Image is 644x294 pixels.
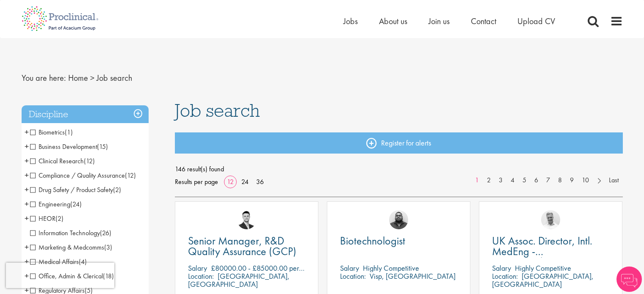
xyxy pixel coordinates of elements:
[211,263,320,273] p: £80000.00 - £85000.00 per annum
[30,171,125,180] span: Compliance / Quality Assurance
[30,185,121,194] span: Drug Safety / Product Safety
[65,128,73,137] span: (1)
[238,177,252,186] a: 24
[517,16,555,27] a: Upload CV
[515,263,571,273] p: Highly Competitive
[68,72,88,83] a: breadcrumb link
[224,177,237,186] a: 12
[554,176,566,185] a: 8
[30,142,97,151] span: Business Development
[492,234,596,269] span: UK Assoc. Director, Intl. MedEng - Oncology/Hematology
[97,142,108,151] span: (15)
[188,263,207,273] span: Salary
[30,243,104,252] span: Marketing & Medcomms
[340,236,457,246] a: Biotechnologist
[483,176,495,185] a: 2
[340,271,366,281] span: Location:
[30,214,55,223] span: HEOR
[343,16,358,27] a: Jobs
[370,271,456,281] p: Visp, [GEOGRAPHIC_DATA]
[22,105,149,124] h3: Discipline
[492,263,511,273] span: Salary
[30,142,108,151] span: Business Development
[175,163,623,176] span: 146 result(s) found
[25,169,29,181] span: +
[84,157,95,165] span: (12)
[492,271,594,289] p: [GEOGRAPHIC_DATA], [GEOGRAPHIC_DATA]
[471,176,483,185] a: 1
[25,140,29,153] span: +
[518,176,531,185] a: 5
[55,214,64,223] span: (2)
[70,200,82,209] span: (24)
[340,234,405,248] span: Biotechnologist
[25,183,29,196] span: +
[30,128,65,137] span: Biometrics
[340,263,359,273] span: Salary
[25,126,29,138] span: +
[237,210,256,229] img: Joshua Godden
[428,16,450,27] a: Join us
[495,176,507,185] a: 3
[25,212,29,225] span: +
[30,185,113,194] span: Drug Safety / Product Safety
[471,16,496,27] a: Contact
[175,99,260,122] span: Job search
[25,241,29,253] span: +
[6,263,114,288] iframe: reCAPTCHA
[506,176,519,185] a: 4
[188,236,305,257] a: Senior Manager, R&D Quality Assurance (GCP)
[30,228,111,237] span: Information Technology
[30,243,112,252] span: Marketing & Medcomms
[492,271,518,281] span: Location:
[125,171,136,180] span: (12)
[79,257,87,266] span: (4)
[30,228,100,237] span: Information Technology
[30,200,70,209] span: Engineering
[30,257,87,266] span: Medical Affairs
[30,157,95,165] span: Clinical Research
[605,176,623,185] a: Last
[389,210,408,229] img: Ashley Bennett
[541,210,560,229] img: Joshua Bye
[104,243,112,252] span: (3)
[22,72,66,83] span: You are here:
[30,171,136,180] span: Compliance / Quality Assurance
[616,267,642,292] img: Chatbot
[175,132,623,154] a: Register for alerts
[188,271,290,289] p: [GEOGRAPHIC_DATA], [GEOGRAPHIC_DATA]
[542,176,554,185] a: 7
[363,263,419,273] p: Highly Competitive
[188,271,214,281] span: Location:
[100,228,111,237] span: (26)
[30,257,79,266] span: Medical Affairs
[566,176,578,185] a: 9
[30,128,73,137] span: Biometrics
[30,200,82,209] span: Engineering
[530,176,542,185] a: 6
[30,214,64,223] span: HEOR
[25,154,29,167] span: +
[97,72,132,83] span: Job search
[253,177,267,186] a: 36
[188,234,296,258] span: Senior Manager, R&D Quality Assurance (GCP)
[30,157,84,165] span: Clinical Research
[25,255,29,268] span: +
[492,236,609,257] a: UK Assoc. Director, Intl. MedEng - Oncology/Hematology
[113,185,121,194] span: (2)
[25,198,29,210] span: +
[578,176,593,185] a: 10
[379,16,407,27] a: About us
[175,176,218,188] span: Results per page
[90,72,94,83] span: >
